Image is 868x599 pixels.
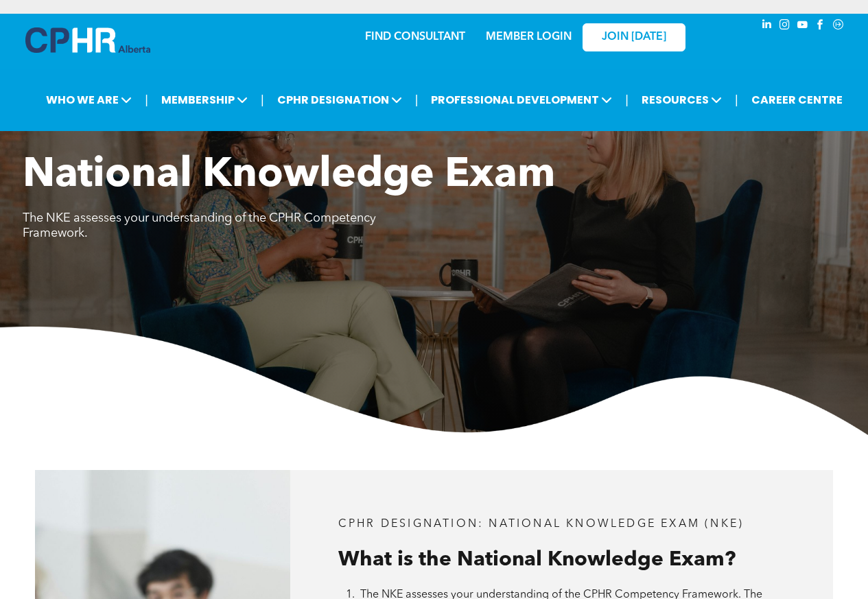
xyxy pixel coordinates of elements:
[813,17,828,36] a: facebook
[157,87,252,113] span: MEMBERSHIP
[735,86,738,114] li: |
[273,87,406,113] span: CPHR DESIGNATION
[583,23,685,51] a: JOIN [DATE]
[795,17,810,36] a: youtube
[625,86,629,114] li: |
[777,17,793,36] a: instagram
[415,86,419,114] li: |
[747,87,847,113] a: CAREER CENTRE
[760,17,775,36] a: linkedin
[486,32,572,43] a: MEMBER LOGIN
[23,155,555,196] span: National Knowledge Exam
[637,87,726,113] span: RESOURCES
[261,86,264,114] li: |
[365,32,465,43] a: FIND CONSULTANT
[23,212,376,239] span: The NKE assesses your understanding of the CPHR Competency Framework.
[427,87,616,113] span: PROFESSIONAL DEVELOPMENT
[602,31,666,44] span: JOIN [DATE]
[338,550,736,570] span: What is the National Knowledge Exam?
[338,519,744,530] span: CPHR DESIGNATION: National Knowledge Exam (NKE)
[25,27,150,53] img: A blue and white logo for cp alberta
[145,86,148,114] li: |
[42,87,136,113] span: WHO WE ARE
[831,17,846,36] a: Social network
